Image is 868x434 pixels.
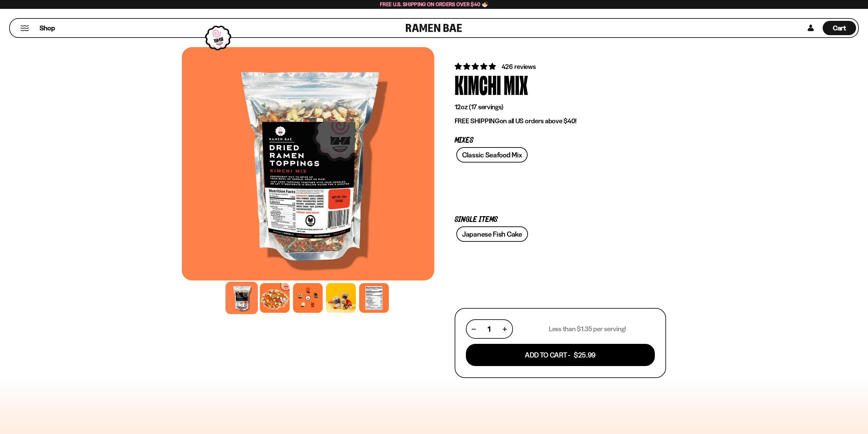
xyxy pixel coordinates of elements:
[455,62,497,71] span: 4.76 stars
[455,137,666,144] p: Mixes
[40,21,55,35] a: Shop
[380,1,488,8] span: Free U.S. Shipping on Orders over $40 🍜
[488,325,490,333] span: 1
[40,24,55,33] span: Shop
[455,103,666,111] p: 12oz (17 servings)
[504,71,528,97] div: Mix
[455,117,500,125] strong: FREE SHIPPING
[466,344,655,366] button: Add To Cart - $25.99
[549,325,626,333] p: Less than $1.35 per serving!
[455,117,666,125] p: on all US orders above $40!
[833,24,846,32] span: Cart
[502,62,536,71] span: 426 reviews
[456,226,528,242] a: Japanese Fish Cake
[456,147,528,163] a: Classic Seafood Mix
[20,25,29,31] button: Mobile Menu Trigger
[455,71,501,97] div: Kimchi
[823,19,856,37] div: Cart
[455,216,666,223] p: Single Items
